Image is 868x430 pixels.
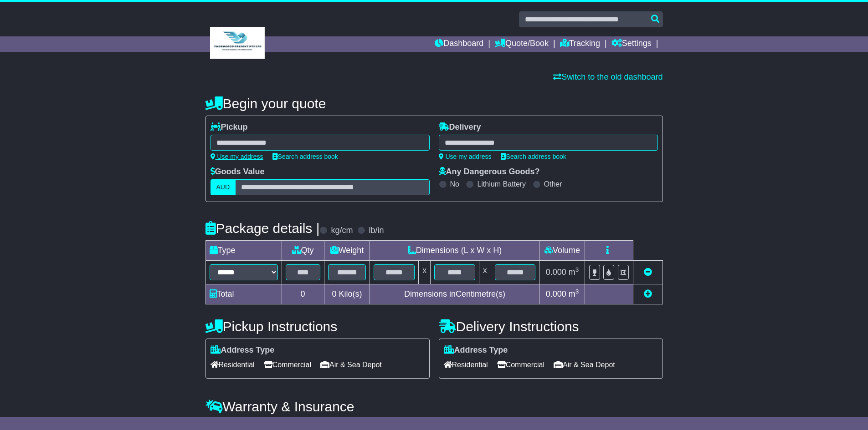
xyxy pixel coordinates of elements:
[264,358,311,372] span: Commercial
[479,261,491,284] td: x
[439,319,663,334] h4: Delivery Instructions
[546,268,566,277] span: 0.000
[369,226,384,236] label: lb/in
[205,241,282,261] td: Type
[644,268,652,277] a: Remove this item
[546,289,566,298] span: 0.000
[569,268,579,277] span: m
[211,153,263,160] a: Use my address
[560,36,600,52] a: Tracking
[211,167,265,177] label: Goods Value
[444,358,488,372] span: Residential
[495,36,549,52] a: Quote/Book
[644,289,652,298] a: Add new item
[370,284,539,304] td: Dimensions in Centimetre(s)
[553,72,663,81] a: Switch to the old dashboard
[477,180,526,188] label: Lithium Battery
[497,358,544,372] span: Commercial
[435,36,483,52] a: Dashboard
[575,266,579,273] sup: 3
[205,399,663,414] h4: Warranty & Insurance
[324,241,370,261] td: Weight
[419,261,431,284] td: x
[501,153,566,160] a: Search address book
[575,288,579,295] sup: 3
[205,221,320,236] h4: Package details |
[439,122,481,132] label: Delivery
[272,153,338,160] a: Search address book
[211,345,275,355] label: Address Type
[450,180,459,188] label: No
[211,179,236,195] label: AUD
[444,345,508,355] label: Address Type
[370,241,539,261] td: Dimensions (L x W x H)
[211,122,248,132] label: Pickup
[554,358,615,372] span: Air & Sea Depot
[282,241,324,261] td: Qty
[324,284,370,304] td: Kilo(s)
[539,241,585,261] td: Volume
[544,180,562,188] label: Other
[205,319,430,334] h4: Pickup Instructions
[439,153,492,160] a: Use my address
[211,358,255,372] span: Residential
[331,226,353,236] label: kg/cm
[332,289,336,298] span: 0
[320,358,382,372] span: Air & Sea Depot
[439,167,540,177] label: Any Dangerous Goods?
[205,96,663,111] h4: Begin your quote
[569,289,579,298] span: m
[282,284,324,304] td: 0
[205,284,282,304] td: Total
[611,36,652,52] a: Settings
